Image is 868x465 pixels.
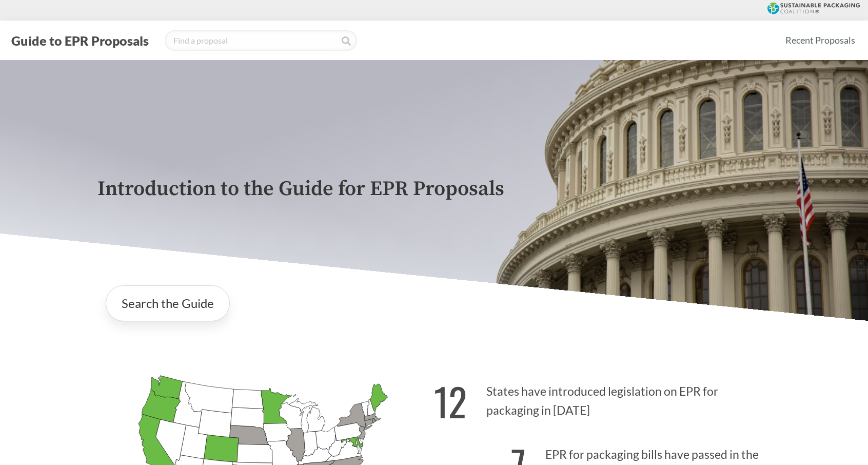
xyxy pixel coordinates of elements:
[97,178,771,201] p: Introduction to the Guide for EPR Proposals
[434,373,467,430] strong: 12
[434,366,771,430] p: States have introduced legislation on EPR for packaging in [DATE]
[781,29,860,52] a: Recent Proposals
[106,285,230,321] a: Search the Guide
[165,30,357,51] input: Find a proposal
[8,32,152,49] button: Guide to EPR Proposals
